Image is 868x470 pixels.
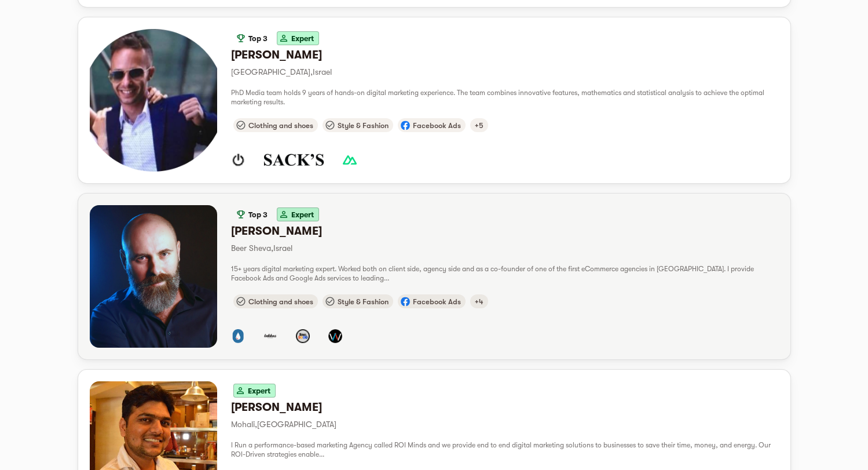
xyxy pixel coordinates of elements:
span: Style & Fashion [333,121,393,130]
img: facebook.svg [400,296,411,307]
button: Top 3Expert[PERSON_NAME][GEOGRAPHIC_DATA],IsraelPhD Media team holds 9 years of hands-on digital ... [78,17,790,183]
span: Clothing and shoes [244,297,318,306]
div: 2020 Gene Systems [231,329,245,343]
p: Beer Sheva , Israel [231,241,779,255]
div: Google Ads, $2K - $5K budget, B2C clients, ROAS (Return On Ad Spend) [470,294,488,308]
span: I Run a performance-based marketing Agency called ROI Minds and we provide end to end digital mar... [231,441,771,458]
div: Google Ads, $2K - $5K budget, B2C clients, ROAS (Return On Ad Spend), United Arab Emirates targeting [470,118,488,132]
span: Expert [243,387,275,395]
span: Facebook Ads [408,121,466,130]
div: Kliken [296,329,310,343]
div: Sacks [263,153,325,167]
p: [GEOGRAPHIC_DATA] , Israel [231,65,779,79]
div: SportEvents365 [343,153,357,167]
button: Top 3Expert[PERSON_NAME]Beer Sheva,Israel15+ years digital marketing expert. Worked both on clien... [78,194,790,359]
span: +4 [470,297,488,306]
h6: [PERSON_NAME] [231,48,779,63]
span: +5 [470,121,488,130]
p: Mohali , [GEOGRAPHIC_DATA] [231,417,779,431]
span: Style & Fashion [333,297,393,306]
span: Facebook Ads [408,297,466,306]
span: Expert [287,210,318,219]
span: Top 3 [244,210,272,219]
span: Expert [287,34,318,43]
h6: [PERSON_NAME] [231,224,779,239]
span: 15+ years digital marketing expert. Worked both on client side, agency side and as a co-founder o... [231,265,754,282]
img: facebook.svg [400,120,411,130]
span: PhD Media team holds 9 years of hands-on digital marketing experience. The team combines innovati... [231,89,764,106]
div: Watches.com [328,329,342,343]
h6: [PERSON_NAME] [231,400,779,415]
span: Clothing and shoes [244,121,318,130]
span: Top 3 [244,34,272,43]
div: Renuar [231,153,245,167]
div: Innkas.com [263,329,277,343]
